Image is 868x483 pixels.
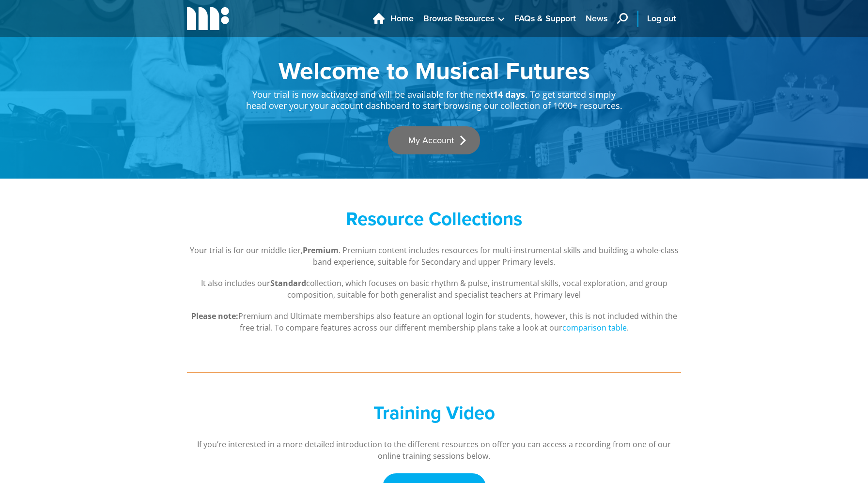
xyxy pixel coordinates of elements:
[245,82,623,112] p: Your trial is now activated and will be available for the next . To get started simply head over ...
[586,12,607,25] span: News
[514,12,576,25] span: FAQs & Support
[187,277,681,301] p: It also includes our collection, which focuses on basic rhythm & pulse, instrumental skills, voca...
[493,89,525,100] strong: 14 days
[647,12,676,25] span: Log out
[303,245,339,256] strong: Premium
[245,58,623,82] h1: Welcome to Musical Futures
[187,310,681,333] p: Premium and Ultimate memberships also feature an optional login for students, however, this is no...
[245,208,623,230] h2: Resource Collections
[562,322,627,333] a: comparison table
[187,438,681,462] p: If you’re interested in a more detailed introduction to the different resources on offer you can ...
[423,12,494,25] span: Browse Resources
[270,278,306,288] strong: Standard
[390,12,414,25] span: Home
[388,126,480,154] a: My Account
[187,244,681,268] p: Your trial is for our middle tier, . Premium content includes resources for multi-instrumental sk...
[245,402,623,424] h2: Training Video
[191,311,238,321] strong: Please note:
